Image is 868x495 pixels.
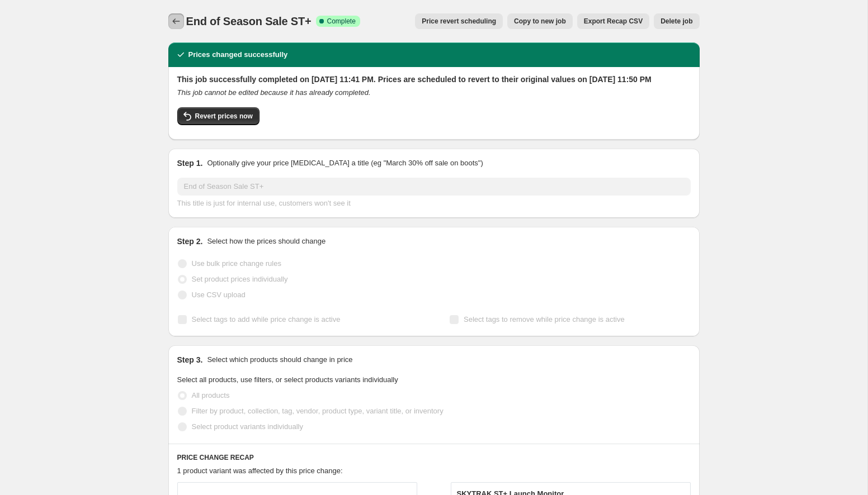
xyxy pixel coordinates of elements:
span: Price revert scheduling [422,17,496,26]
span: Use CSV upload [192,291,246,299]
h6: PRICE CHANGE RECAP [177,453,691,462]
span: 1 product variant was affected by this price change: [177,467,343,475]
span: This title is just for internal use, customers won't see it [177,199,351,207]
h2: Step 2. [177,236,203,247]
i: This job cannot be edited because it has already completed. [177,88,371,97]
button: Revert prices now [177,107,260,125]
span: Select tags to remove while price change is active [464,315,625,323]
span: End of Season Sale ST+ [186,15,312,27]
p: Select how the prices should change [207,236,325,247]
p: Optionally give your price [MEDICAL_DATA] a title (eg "March 30% off sale on boots") [207,158,483,169]
span: Select tags to add while price change is active [192,315,341,323]
h2: This job successfully completed on [DATE] 11:41 PM. Prices are scheduled to revert to their origi... [177,74,691,85]
span: Select all products, use filters, or select products variants individually [177,375,398,384]
span: All products [192,391,230,399]
span: Revert prices now [195,112,253,121]
button: Price revert scheduling [415,13,503,29]
span: Copy to new job [514,17,566,26]
button: Export Recap CSV [577,13,649,29]
button: Copy to new job [507,13,573,29]
span: Complete [327,17,356,26]
span: Filter by product, collection, tag, vendor, product type, variant title, or inventory [192,407,444,415]
span: Set product prices individually [192,275,288,283]
span: Export Recap CSV [584,17,643,26]
span: Delete job [661,17,692,26]
input: 30% off holiday sale [177,178,691,196]
button: Price change jobs [168,13,184,29]
h2: Prices changed successfully [188,49,288,60]
h2: Step 3. [177,354,203,365]
h2: Step 1. [177,158,203,169]
button: Delete job [654,13,699,29]
span: Select product variants individually [192,422,303,431]
p: Select which products should change in price [207,354,352,365]
span: Use bulk price change rules [192,259,281,268]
